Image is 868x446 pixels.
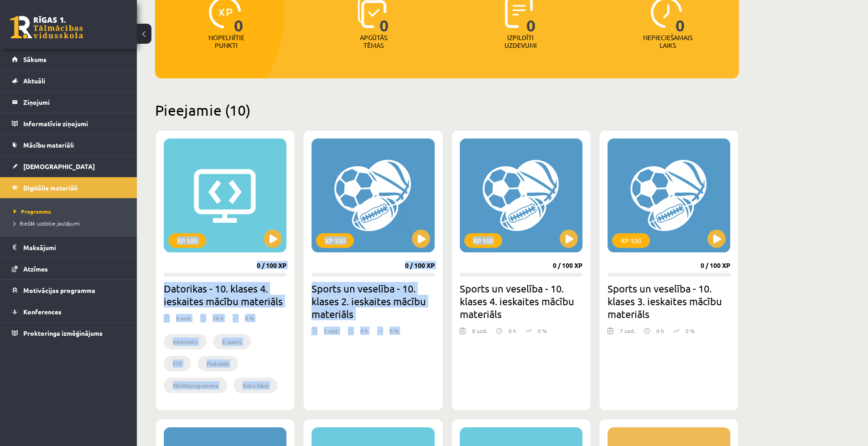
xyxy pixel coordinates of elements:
p: 0 % [538,327,547,335]
a: Atzīmes [12,258,125,279]
h2: Sports un veselība - 10. klases 4. ieskaites mācību materiāls [460,282,582,320]
span: [DEMOGRAPHIC_DATA] [23,162,95,170]
h2: Pieejamie (10) [155,101,739,119]
a: [DEMOGRAPHIC_DATA] [12,156,125,177]
a: Programma [14,207,128,215]
div: 1 uzd. [324,327,339,340]
div: 8 uzd. [472,327,487,340]
p: Izpildīti uzdevumi [503,34,538,49]
legend: Maksājumi [23,237,125,258]
p: 0 h [360,327,368,335]
a: Biežāk uzdotie jautājumi [14,219,128,227]
span: Mācību materiāli [23,141,74,149]
legend: Ziņojumi [23,92,125,113]
span: Motivācijas programma [23,286,95,294]
div: XP 100 [316,233,354,248]
p: 18 h [213,314,223,322]
h2: Sports un veselība - 10. klases 2. ieskaites mācību materiāls [312,282,434,320]
span: Digitālie materiāli [23,184,78,192]
span: Proktoringa izmēģinājums [23,329,103,337]
a: Digitālie materiāli [12,177,125,198]
a: Konferences [12,301,125,322]
p: 0 h [509,327,516,335]
span: Atzīmes [23,265,48,273]
a: Mācību materiāli [12,134,125,155]
p: Nepieciešamais laiks [643,34,692,49]
legend: Informatīvie ziņojumi [23,113,125,134]
a: Sākums [12,49,125,70]
li: Podraide [198,356,238,371]
a: Ziņojumi [12,92,125,113]
li: Pārlūkprogramma [164,378,227,393]
div: XP 100 [168,233,206,248]
span: Programma [14,208,51,215]
li: Internets [164,334,207,349]
h2: Datorikas - 10. klases 4. ieskaites mācību materiāls [164,282,286,308]
a: Informatīvie ziņojumi [12,113,125,134]
a: Rīgas 1. Tālmācības vidusskola [10,16,83,39]
div: 8 uzd. [176,314,191,328]
p: 0 h [656,327,664,335]
div: 7 uzd. [620,327,635,340]
p: Apgūtās tēmas [356,34,391,49]
div: XP 100 [464,233,502,248]
li: Datu bāze [234,378,278,393]
a: Motivācijas programma [12,280,125,301]
a: Proktoringa izmēģinājums [12,323,125,343]
p: 0 % [390,327,399,335]
p: 0 % [686,327,695,335]
li: E-pasts [213,334,251,349]
li: FTP [164,356,191,371]
h2: Sports un veselība - 10. klases 3. ieskaites mācību materiāls [608,282,730,320]
span: Aktuāli [23,77,45,85]
a: Aktuāli [12,70,125,91]
a: Maksājumi [12,237,125,258]
span: Sākums [23,55,47,63]
span: Biežāk uzdotie jautājumi [14,220,80,227]
div: XP 100 [612,233,650,248]
span: Konferences [23,308,62,316]
p: Nopelnītie punkti [208,34,244,49]
p: 0 % [245,314,254,322]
